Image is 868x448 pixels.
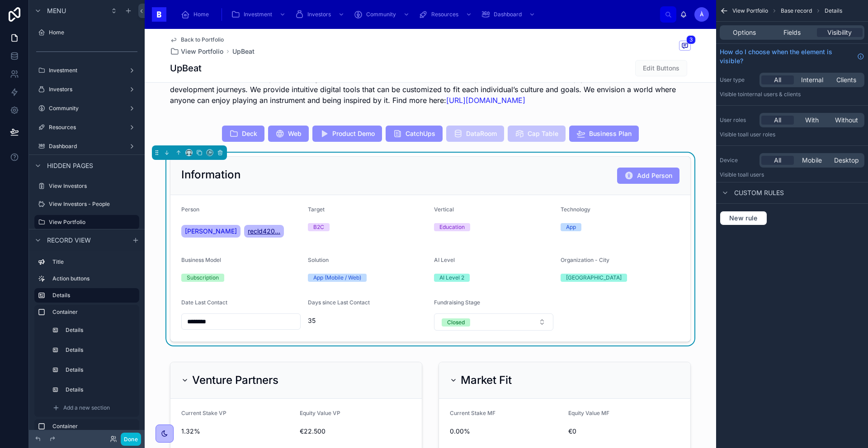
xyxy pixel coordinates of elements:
label: Details [52,292,132,299]
span: All [774,116,781,125]
span: Hidden pages [47,161,93,170]
p: Visible to [720,131,864,138]
span: Resources [431,11,458,18]
a: [PERSON_NAME] [181,225,241,238]
span: Home [193,11,209,18]
span: Desktop [834,156,859,165]
img: App logo [152,7,166,22]
span: Solution [308,257,329,263]
a: Investors [292,6,349,23]
label: Title [52,258,136,266]
div: scrollable content [174,5,660,24]
a: UpBeat [232,47,255,56]
span: New rule [726,214,761,222]
span: Back to Portfolio [181,36,224,43]
span: View Portfolio [732,7,768,14]
a: How do I choose when the element is visible? [720,47,864,65]
span: recld420... [248,227,280,236]
p: Visible to [720,171,864,178]
div: AI Level 2 [439,274,464,282]
a: Back to Portfolio [170,36,224,43]
span: Menu [47,6,66,15]
span: Internal users & clients [743,91,801,98]
label: Dashboard [49,143,125,150]
div: scrollable content [29,251,145,430]
a: Dashboard [478,6,540,23]
span: Business Model [181,257,221,263]
label: Details [66,366,134,373]
label: Investors [49,86,125,93]
span: Details [825,7,842,14]
button: Select Button [434,313,553,331]
h1: UpBeat [170,62,202,75]
button: 3 [679,41,691,52]
span: All [774,75,781,84]
span: How do I choose when the element is visible? [720,47,854,65]
label: Details [66,346,134,354]
button: Done [121,433,141,446]
div: App (Mobile / Web) [313,274,361,282]
span: Investment [244,11,272,18]
span: Visibility [827,28,852,37]
span: Without [835,116,858,125]
label: User roles [720,117,756,124]
p: Visible to [720,91,864,98]
span: À [700,11,704,18]
span: Dashboard [494,11,522,18]
span: Fundraising Stage [434,299,480,306]
label: View Investors - People [49,201,137,208]
span: Fields [783,28,801,37]
span: Record view [47,236,91,245]
a: Investment [34,63,139,78]
span: Add a new section [63,404,110,411]
span: Investors [307,11,331,18]
span: Options [733,28,756,37]
a: Home [178,6,215,23]
a: View Portfolio [34,215,139,229]
div: Closed [447,318,465,327]
a: Community [351,6,414,23]
span: [PERSON_NAME] [185,227,237,236]
span: 3 [686,35,696,44]
label: Container [52,423,136,430]
span: Person [181,206,199,213]
a: Resources [34,120,139,135]
a: Resources [416,6,476,23]
label: View Investors [49,182,137,190]
label: Action buttons [52,275,136,282]
span: Vertical [434,206,454,213]
h2: Information [181,168,241,182]
span: Mobile [802,156,822,165]
span: Target [308,206,325,213]
span: All [774,156,781,165]
label: Device [720,157,756,164]
div: Subscription [187,274,219,282]
a: Community [34,101,139,116]
span: Base record [781,7,812,14]
label: Details [66,386,134,393]
div: [GEOGRAPHIC_DATA] [566,274,622,282]
span: AI Level [434,257,455,263]
span: Internal [801,75,823,84]
a: View Portfolio [170,47,223,56]
div: App [566,223,576,231]
span: View Portfolio [181,47,223,56]
span: Clients [836,75,856,84]
span: all users [743,171,764,178]
label: View Portfolio [49,219,134,226]
label: Details [66,327,134,334]
a: Home [34,25,139,40]
a: View Investors - People [34,197,139,211]
div: B2C [313,223,324,231]
label: User type [720,76,756,84]
span: Organization - City [561,257,609,263]
label: Community [49,105,125,112]
button: New rule [720,211,767,225]
span: Community [366,11,396,18]
a: View Investors [34,179,139,193]
span: With [805,116,819,125]
label: Investment [49,67,125,74]
label: Container [52,308,136,316]
a: Investment [228,6,290,23]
